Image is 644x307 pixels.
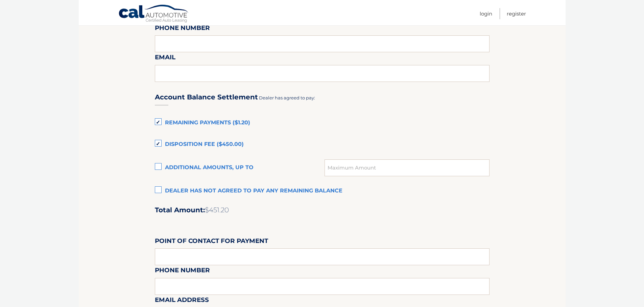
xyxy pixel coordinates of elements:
[155,93,258,101] h3: Account Balance Settlement
[155,161,325,175] label: Additional amounts, up to
[205,206,229,214] span: $451.20
[155,206,490,214] h2: Total Amount:
[325,159,489,176] input: Maximum Amount
[155,52,175,65] label: Email
[155,116,490,130] label: Remaining Payments ($1.20)
[480,8,492,19] a: Login
[155,23,210,35] label: Phone Number
[507,8,526,19] a: Register
[155,138,490,151] label: Disposition Fee ($450.00)
[155,236,268,248] label: Point of Contact for Payment
[155,184,490,198] label: Dealer has not agreed to pay any remaining balance
[118,4,189,24] a: Cal Automotive
[259,95,315,100] span: Dealer has agreed to pay:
